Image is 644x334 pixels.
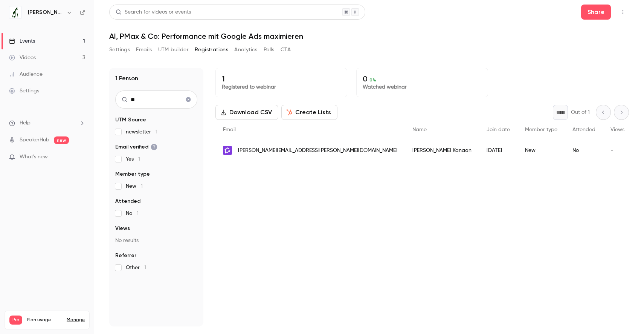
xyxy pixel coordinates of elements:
[136,44,152,56] button: Emails
[610,127,624,132] span: Views
[158,44,189,56] button: UTM builder
[20,136,49,144] a: SpeakerHub
[115,74,138,83] h1: 1 Person
[581,5,611,20] button: Share
[9,87,39,95] div: Settings
[572,127,595,132] span: Attended
[156,129,157,135] span: 1
[138,156,140,162] span: 1
[126,182,143,190] span: New
[126,264,146,271] span: Other
[109,32,629,41] h1: AI, PMax & Co: Performance mit Google Ads maximieren
[234,44,258,56] button: Analytics
[67,317,85,323] a: Manage
[571,109,590,116] p: Out of 1
[405,140,479,161] div: [PERSON_NAME] Kanaan
[223,127,236,132] span: Email
[115,116,197,271] section: facet-groups
[116,8,191,16] div: Search for videos or events
[9,119,85,127] li: help-dropdown-opener
[20,119,31,127] span: Help
[264,44,275,56] button: Polls
[195,44,228,56] button: Registrations
[487,127,510,132] span: Join date
[126,155,140,163] span: Yes
[9,37,35,45] div: Events
[144,265,146,270] span: 1
[141,184,143,189] span: 1
[28,9,63,16] h6: [PERSON_NAME] von [PERSON_NAME] IMPACT
[479,140,517,161] div: [DATE]
[238,147,397,155] span: [PERSON_NAME][EMAIL_ADDRESS][PERSON_NAME][DOMAIN_NAME]
[9,54,36,61] div: Videos
[126,128,157,136] span: newsletter
[215,105,278,120] button: Download CSV
[565,140,603,161] div: No
[363,74,482,83] p: 0
[27,317,62,323] span: Plan usage
[222,83,341,91] p: Registered to webinar
[223,146,232,155] img: gong.io
[369,77,376,83] span: 0 %
[9,6,21,18] img: Jung von Matt IMPACT
[603,140,632,161] div: -
[525,127,557,132] span: Member type
[182,93,194,106] button: Clear search
[109,44,130,56] button: Settings
[281,105,337,120] button: Create Lists
[412,127,427,132] span: Name
[9,316,22,325] span: Pro
[76,154,85,161] iframe: Noticeable Trigger
[20,153,48,161] span: What's new
[281,44,291,56] button: CTA
[115,170,150,178] span: Member type
[115,198,140,205] span: Attended
[9,70,43,78] div: Audience
[222,74,341,83] p: 1
[54,136,69,144] span: new
[115,225,130,232] span: Views
[126,210,139,217] span: No
[363,83,482,91] p: Watched webinar
[517,140,565,161] div: New
[137,211,139,216] span: 1
[115,237,197,244] p: No results
[115,143,157,151] span: Email verified
[115,116,146,124] span: UTM Source
[115,252,136,259] span: Referrer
